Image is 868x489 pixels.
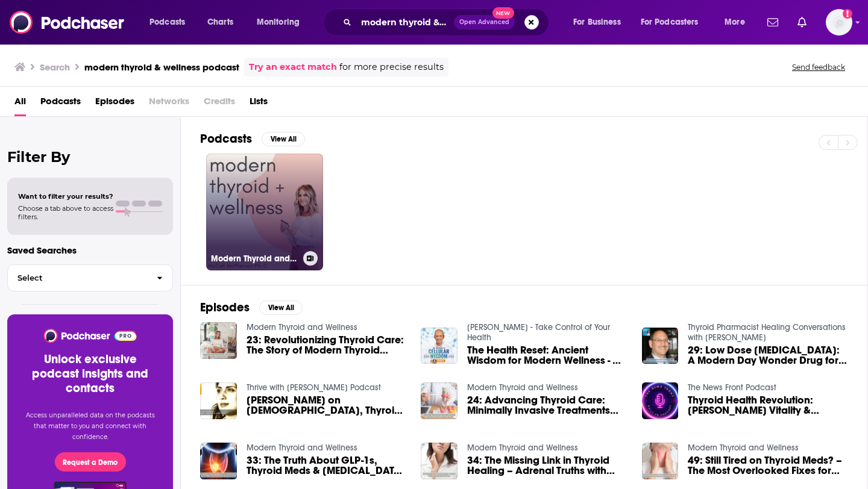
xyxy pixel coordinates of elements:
a: Try an exact match [249,60,337,74]
span: Choose a tab above to access filters. [18,204,113,221]
a: Modern Thyroid and Wellness [467,382,578,393]
a: Charts [200,13,241,32]
a: 34: The Missing Link in Thyroid Healing – Adrenal Truths with McCall McPherson [467,455,627,476]
span: New [492,7,514,19]
a: The Health Reset: Ancient Wisdom for Modern Wellness - AI Podcast [467,345,627,366]
a: 29: Low Dose Naltrexone: A Modern Day Wonder Drug for Thyroid and Autoimmunity [688,345,848,366]
a: Thrive with Cate Stillman Podcast [247,382,381,393]
span: For Podcasters [641,14,699,31]
img: 49: Still Tired on Thyroid Meds? – The Most Overlooked Fixes for Hashimoto’s & Hormone Balance wi... [642,443,679,479]
a: Show notifications dropdown [763,12,783,33]
span: Logged in as autumncomm [826,9,852,36]
p: Access unparalleled data on the podcasts that matter to you and connect with confidence. [22,410,159,443]
a: Modern Thyroid and Wellness [467,443,578,453]
button: View All [259,301,303,315]
a: Dr. Joseph Mercola - Take Control of Your Health [467,322,610,343]
h2: Episodes [200,300,250,315]
span: Thyroid Health Revolution: [PERSON_NAME] Vitality & Wellness Launches New Functional Medicine Res... [688,395,848,416]
button: open menu [633,13,716,32]
button: open menu [565,13,636,32]
button: open menu [248,13,315,32]
span: For Business [573,14,621,31]
a: Lists [250,92,268,116]
h2: Filter By [7,148,173,166]
a: 23: Revolutionizing Thyroid Care: The Story of Modern Thyroid Clinic [247,335,407,355]
span: Want to filter your results? [18,192,113,201]
span: Podcasts [149,14,185,31]
a: Siva Mohan on Ayurveda, Thyroid issues + Wellness Epidemics [247,395,407,416]
h3: Unlock exclusive podcast insights and contacts [22,352,159,396]
button: open menu [716,13,760,32]
a: Modern Thyroid and Wellness [247,443,357,453]
img: Podchaser - Follow, Share and Rate Podcasts [43,329,137,343]
span: 24: Advancing Thyroid Care: Minimally Invasive Treatments with [PERSON_NAME] [467,395,627,416]
img: 23: Revolutionizing Thyroid Care: The Story of Modern Thyroid Clinic [200,322,237,359]
svg: Add a profile image [843,9,852,19]
button: View All [262,132,305,146]
a: The News Front Podcast [688,382,776,393]
a: Modern Thyroid and Wellness [688,443,799,453]
img: Thyroid Health Revolution: Vaughan Vitality & Wellness Launches New Functional Medicine Resource [642,382,679,419]
a: 24: Advancing Thyroid Care: Minimally Invasive Treatments with Jonathon O. Russell [467,395,627,416]
button: Select [7,264,173,291]
a: Podcasts [40,92,81,116]
button: open menu [141,13,201,32]
span: 29: Low Dose [MEDICAL_DATA]: A Modern Day Wonder Drug for Thyroid and [MEDICAL_DATA] [688,345,848,366]
input: Search podcasts, credits, & more... [356,13,454,32]
span: Monitoring [257,14,300,31]
a: Modern Thyroid and Wellness [247,322,357,332]
a: EpisodesView All [200,300,303,315]
span: Select [8,274,147,282]
h3: Modern Thyroid and Wellness [211,254,298,264]
a: 33: The Truth About GLP-1s, Thyroid Meds & Hormone Therapy – Real Answers with McCall McPherson [247,455,407,476]
a: Thyroid Pharmacist Healing Conversations with Dr. Izabella Wentz [688,322,846,343]
img: 33: The Truth About GLP-1s, Thyroid Meds & Hormone Therapy – Real Answers with McCall McPherson [200,443,237,479]
h2: Podcasts [200,131,252,146]
img: 34: The Missing Link in Thyroid Healing – Adrenal Truths with McCall McPherson [421,443,458,479]
a: Episodes [95,92,134,116]
span: Open Advanced [459,19,509,25]
button: Show profile menu [826,9,852,36]
a: Thyroid Health Revolution: Vaughan Vitality & Wellness Launches New Functional Medicine Resource [688,395,848,416]
a: Show notifications dropdown [793,12,811,33]
a: 49: Still Tired on Thyroid Meds? – The Most Overlooked Fixes for Hashimoto’s & Hormone Balance wi... [688,455,848,476]
img: Siva Mohan on Ayurveda, Thyroid issues + Wellness Epidemics [200,382,237,419]
a: PodcastsView All [200,131,305,146]
button: Send feedback [788,62,849,72]
img: 24: Advancing Thyroid Care: Minimally Invasive Treatments with Jonathon O. Russell [421,382,458,419]
span: Credits [204,92,235,116]
span: Charts [207,14,233,31]
img: 29: Low Dose Naltrexone: A Modern Day Wonder Drug for Thyroid and Autoimmunity [642,328,679,364]
span: More [725,14,745,31]
span: Networks [149,92,189,116]
span: for more precise results [339,60,444,74]
a: All [14,92,26,116]
img: User Profile [826,9,852,36]
button: Request a Demo [55,452,126,472]
h3: modern thyroid & wellness podcast [84,61,239,73]
button: Open AdvancedNew [454,15,515,30]
img: Podchaser - Follow, Share and Rate Podcasts [10,11,125,34]
h3: Search [40,61,70,73]
a: Modern Thyroid and Wellness [206,154,323,270]
span: 34: The Missing Link in Thyroid Healing – Adrenal Truths with [PERSON_NAME] [PERSON_NAME] [467,455,627,476]
div: Search podcasts, credits, & more... [335,8,561,36]
img: The Health Reset: Ancient Wisdom for Modern Wellness - AI Podcast [421,328,458,364]
span: 33: The Truth About GLP-1s, Thyroid Meds & [MEDICAL_DATA] – Real Answers with [PERSON_NAME] [PERS... [247,455,407,476]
